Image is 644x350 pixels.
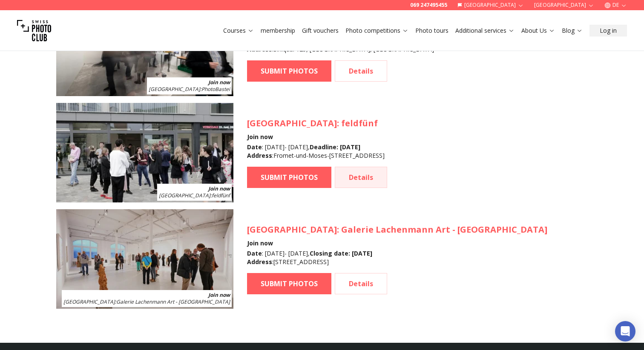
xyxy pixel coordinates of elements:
[352,249,372,257] font: [DATE]
[349,66,373,76] font: Details
[452,25,518,37] button: Additional services
[285,143,287,151] font: -
[56,209,233,309] img: SPC Photo Awards Bodensee December 2025
[342,25,412,37] button: Photo competitions
[285,249,287,257] font: -
[534,1,586,9] font: [GEOGRAPHIC_DATA]
[341,117,378,129] font: feldfünf
[247,60,331,82] a: SUBMIT PHOTOS
[210,192,212,199] font: :
[341,224,547,235] font: Galerie Lachenmann Art - [GEOGRAPHIC_DATA]
[412,25,452,37] button: Photo tours
[247,273,331,294] a: SUBMIT PHOTOS
[340,143,360,151] font: [DATE]
[521,26,547,34] font: About Us
[261,173,318,182] font: SUBMIT PHOTOS
[348,249,350,257] font: :
[116,298,230,305] font: Galerie Lachenmann Art - [GEOGRAPHIC_DATA]
[261,26,295,35] a: membership
[308,249,310,257] font: ,
[336,143,338,151] font: :
[272,151,273,159] font: :
[337,224,339,235] font: :
[262,249,263,257] font: :
[247,239,273,247] font: Join now
[223,26,254,35] a: Courses
[208,185,230,192] font: Join now
[17,14,51,48] img: Swiss photo club
[115,298,116,305] font: :
[257,25,299,37] button: membership
[265,249,285,257] font: [DATE]
[302,26,339,34] font: Gift vouchers
[589,25,627,37] button: Log in
[220,25,257,37] button: Courses
[349,173,373,182] font: Details
[562,26,583,35] a: Blog
[247,249,262,257] font: Date
[247,151,272,159] font: Address
[302,26,339,35] a: Gift vouchers
[247,224,337,235] font: [GEOGRAPHIC_DATA]
[56,103,233,202] img: SPC Photo Awards BERLIN December 2025
[615,321,635,341] div: Open Intercom Messenger
[335,167,387,188] a: Details
[265,143,285,151] font: [DATE]
[410,2,447,9] a: 069 247495455
[310,143,336,151] font: Deadline
[208,79,230,86] font: Join now
[335,273,387,294] a: Details
[200,85,201,93] font: :
[415,26,448,35] a: Photo tours
[335,60,387,82] a: Details
[464,1,516,9] font: [GEOGRAPHIC_DATA]
[518,25,558,37] button: About Us
[288,249,308,257] font: [DATE]
[247,133,273,141] font: Join now
[521,26,555,35] a: About Us
[349,279,373,288] font: Details
[247,117,337,129] font: [GEOGRAPHIC_DATA]
[223,26,246,34] font: Courses
[261,66,318,76] font: SUBMIT PHOTOS
[261,279,318,288] font: SUBMIT PHOTOS
[299,25,342,37] button: Gift vouchers
[308,143,310,151] font: ,
[261,26,295,34] font: membership
[612,1,619,9] font: DE
[63,298,115,305] font: [GEOGRAPHIC_DATA]
[310,249,348,257] font: Closing date
[273,258,329,266] font: [STREET_ADDRESS]
[212,192,230,199] font: feldfünf
[600,26,617,34] font: Log in
[345,26,400,34] font: Photo competitions
[159,192,210,199] font: [GEOGRAPHIC_DATA]
[288,143,308,151] font: [DATE]
[455,26,515,35] a: Additional services
[247,167,331,188] a: SUBMIT PHOTOS
[272,258,273,266] font: :
[345,26,408,35] a: Photo competitions
[273,151,385,159] font: Fromet-und-Moses-[STREET_ADDRESS]
[247,258,272,266] font: Address
[149,85,200,93] font: [GEOGRAPHIC_DATA]
[562,26,575,34] font: Blog
[455,26,506,34] font: Additional services
[247,143,262,151] font: Date
[415,26,448,34] font: Photo tours
[262,143,263,151] font: :
[558,25,586,37] button: Blog
[208,291,230,299] font: Join now
[201,85,230,93] font: PhotoBastei
[337,117,339,129] font: :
